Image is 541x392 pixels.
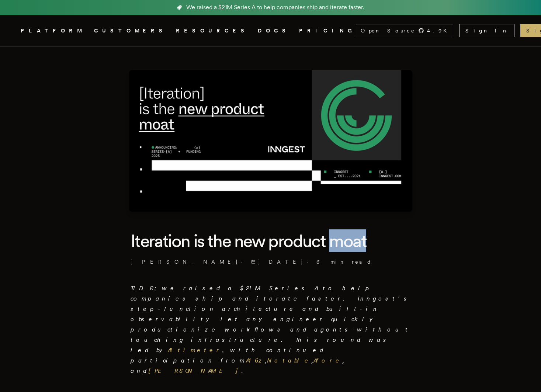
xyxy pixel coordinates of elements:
[94,26,167,35] a: CUSTOMERS
[131,229,411,252] h1: Iteration is the new product moat
[251,258,304,266] span: [DATE]
[361,27,415,34] span: Open Source
[427,27,451,34] span: 4.9 K
[299,26,356,35] a: PRICING
[246,357,265,364] a: A16z
[459,24,514,37] a: Sign In
[131,258,238,266] a: [PERSON_NAME]
[267,357,312,364] a: Notable
[313,357,343,364] a: Afore
[131,258,411,266] p: · ·
[176,26,249,35] button: RESOURCES
[186,3,364,12] span: We raised a $21M Series A to help companies ship and iterate faster.
[149,367,242,374] a: [PERSON_NAME]
[129,70,412,212] img: Featured image for Iteration is the new product moat blog post
[21,26,85,35] button: PLATFORM
[316,258,372,266] span: 6 min read
[168,347,222,354] a: Altimeter
[258,26,290,35] a: DOCS
[131,285,411,374] em: TLDR; we raised a $21M Series A to help companies ship and iterate faster. Inngest's step-functio...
